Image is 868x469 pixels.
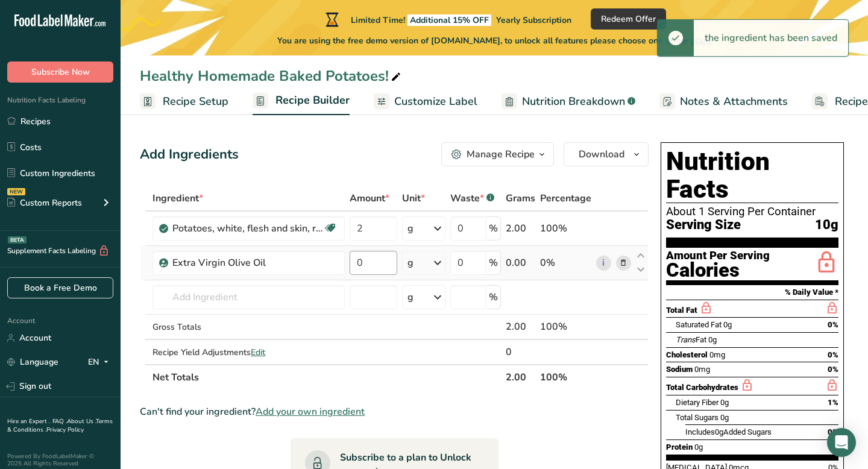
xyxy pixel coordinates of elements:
span: Fat [676,335,706,344]
a: Nutrition Breakdown [502,88,635,115]
span: 10g [815,218,838,233]
span: You are using the free demo version of [DOMAIN_NAME], to unlock all features please choose one of... [277,34,712,47]
div: Amount Per Serving [666,250,770,262]
span: 1% [828,398,838,407]
div: Potatoes, white, flesh and skin, raw [172,221,323,236]
div: EN [88,355,113,370]
div: Extra Virgin Olive Oil [172,256,323,270]
a: Recipe Builder [253,87,350,116]
a: Hire an Expert . [7,417,50,426]
div: Healthy Homemade Baked Potatoes! [140,65,403,87]
span: 0% [828,320,838,329]
input: Add Ingredient [153,285,345,309]
div: Calories [666,262,770,279]
span: Amount [350,191,389,206]
div: BETA [8,236,27,244]
a: Language [7,351,58,373]
span: Additional 15% OFF [407,14,491,26]
div: Open Intercom Messenger [827,428,856,457]
span: Subscribe Now [31,66,90,78]
div: Gross Totals [153,321,345,333]
span: Unit [402,191,425,206]
div: 0 [506,345,535,359]
a: Terms & Conditions . [7,417,113,434]
span: Total Fat [666,306,697,315]
section: % Daily Value * [666,285,838,300]
span: 0g [708,335,717,344]
div: 2.00 [506,221,535,236]
span: Grams [506,191,535,206]
span: 0g [720,413,729,422]
div: Manage Recipe [467,147,535,162]
button: Subscribe Now [7,61,113,83]
div: Powered By FoodLabelMaker © 2025 All Rights Reserved [7,453,113,467]
div: Limited Time! [323,12,571,27]
div: the ingredient has been saved [694,20,848,56]
span: Recipe Builder [275,92,350,109]
i: Trans [676,335,696,344]
span: Percentage [540,191,591,206]
span: 0g [723,320,732,329]
span: Edit [251,347,265,358]
span: 0% [828,365,838,374]
span: Nutrition Breakdown [522,93,625,110]
a: FAQ . [52,417,67,426]
a: i [596,256,611,271]
a: Notes & Attachments [659,88,788,115]
a: Book a Free Demo [7,277,113,298]
span: Saturated Fat [676,320,722,329]
button: Download [564,142,649,166]
a: Privacy Policy [46,426,84,434]
div: 0% [540,256,591,270]
span: Redeem Offer [601,13,656,25]
div: Waste [450,191,494,206]
div: 100% [540,319,591,334]
div: About 1 Serving Per Container [666,206,838,218]
div: 0.00 [506,256,535,270]
div: g [407,221,414,236]
div: NEW [7,188,25,195]
span: Sodium [666,365,693,374]
div: g [407,256,414,270]
div: Recipe Yield Adjustments [153,346,345,359]
span: Recipe Setup [163,93,228,110]
div: Can't find your ingredient? [140,404,649,419]
a: Customize Label [374,88,477,115]
span: 0g [715,427,723,436]
span: Notes & Attachments [680,93,788,110]
span: Cholesterol [666,350,708,359]
h1: Nutrition Facts [666,148,838,203]
span: Download [579,147,624,162]
th: 100% [538,364,594,389]
span: Yearly Subscription [496,14,571,26]
span: Protein [666,442,693,452]
span: Total Sugars [676,413,719,422]
div: g [407,290,414,304]
span: Customize Label [394,93,477,110]
span: 0mg [709,350,725,359]
span: 0mg [694,365,710,374]
span: Total Carbohydrates [666,383,738,392]
div: Add Ingredients [140,145,239,165]
span: Includes Added Sugars [685,427,772,436]
span: 0% [828,350,838,359]
th: 2.00 [503,364,538,389]
a: About Us . [67,417,96,426]
th: Net Totals [150,364,503,389]
span: Serving Size [666,218,741,233]
button: Redeem Offer [591,8,666,30]
span: Dietary Fiber [676,398,719,407]
div: 2.00 [506,319,535,334]
div: 100% [540,221,591,236]
span: 0g [694,442,703,452]
a: Recipe Setup [140,88,228,115]
span: 0g [720,398,729,407]
span: Ingredient [153,191,203,206]
button: Manage Recipe [441,142,554,166]
div: Custom Reports [7,197,82,209]
span: Add your own ingredient [256,404,365,419]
